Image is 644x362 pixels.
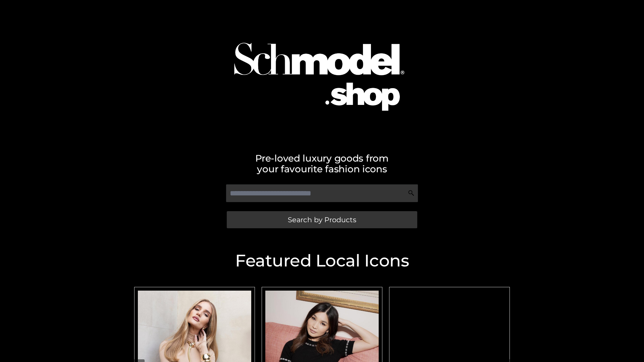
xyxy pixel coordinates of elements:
[408,190,415,196] img: Search Icon
[227,211,417,228] a: Search by Products
[288,216,356,223] span: Search by Products
[131,153,513,174] h2: Pre-loved luxury goods from your favourite fashion icons
[131,252,513,269] h2: Featured Local Icons​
